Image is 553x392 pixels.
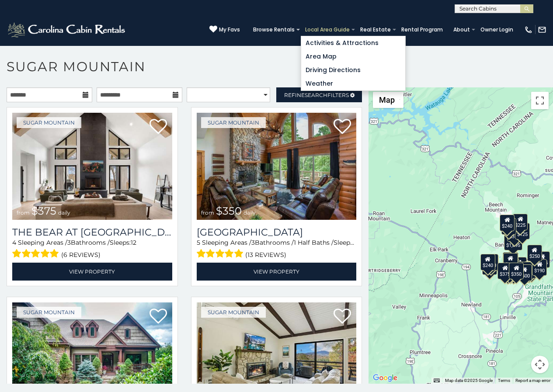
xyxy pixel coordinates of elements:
[504,234,522,250] div: $1,095
[515,378,550,383] a: Report a map error
[197,113,357,220] img: Grouse Moor Lodge
[276,87,362,102] a: RefineSearchFilters
[334,308,351,326] a: Add to favorites
[209,25,240,34] a: My Favs
[61,249,101,260] span: (6 reviews)
[67,239,71,246] span: 3
[243,209,256,216] span: daily
[197,263,357,281] a: View Property
[301,77,405,90] a: Weather
[131,239,136,246] span: 12
[219,26,240,34] span: My Favs
[301,24,354,36] a: Local Area Guide
[201,117,266,128] a: Sugar Mountain
[17,307,81,318] a: Sugar Mountain
[245,249,286,260] span: (13 reviews)
[301,50,405,63] a: Area Map
[397,24,447,36] a: Rental Program
[524,25,533,34] img: phone-regular-white.png
[12,238,172,260] div: Sleeping Areas / Bathrooms / Sleeps:
[531,92,549,109] button: Toggle fullscreen view
[301,36,405,50] a: Activities & Attractions
[17,117,81,128] a: Sugar Mountain
[500,215,515,231] div: $240
[12,239,16,246] span: 4
[58,209,70,216] span: daily
[373,92,403,108] button: Change map style
[449,24,474,36] a: About
[512,257,527,274] div: $200
[503,253,518,270] div: $300
[197,113,357,220] a: Grouse Moor Lodge from $350 daily
[503,252,518,269] div: $190
[531,356,549,373] button: Map camera controls
[498,263,513,279] div: $375
[12,113,172,220] img: The Bear At Sugar Mountain
[371,372,400,384] img: Google
[434,378,440,384] button: Keyboard shortcuts
[334,118,351,136] a: Add to favorites
[515,223,530,239] div: $125
[284,92,349,98] span: Refine Filters
[294,239,334,246] span: 1 Half Baths /
[197,226,357,238] h3: Grouse Moor Lodge
[535,251,550,268] div: $155
[522,262,536,278] div: $195
[301,63,405,77] a: Driving Directions
[371,372,400,384] a: Open this area in Google Maps (opens a new window)
[532,259,547,276] div: $190
[517,264,532,281] div: $500
[355,239,360,246] span: 12
[445,378,493,383] span: Map data ©2025 Google
[7,21,128,38] img: White-1-2.png
[480,254,495,271] div: $240
[513,214,528,230] div: $225
[476,24,518,36] a: Owner Login
[12,263,172,281] a: View Property
[305,92,327,98] span: Search
[197,239,200,246] span: 5
[150,308,167,326] a: Add to favorites
[249,24,299,36] a: Browse Rentals
[201,307,266,318] a: Sugar Mountain
[201,209,214,216] span: from
[12,113,172,220] a: The Bear At Sugar Mountain from $375 daily
[509,263,524,279] div: $350
[379,95,395,104] span: Map
[527,245,542,261] div: $250
[356,24,395,36] a: Real Estate
[12,226,172,238] h3: The Bear At Sugar Mountain
[216,205,242,217] span: $350
[12,226,172,238] a: The Bear At [GEOGRAPHIC_DATA]
[197,238,357,260] div: Sleeping Areas / Bathrooms / Sleeps:
[17,209,30,216] span: from
[498,378,510,383] a: Terms
[31,205,56,217] span: $375
[538,25,546,34] img: mail-regular-white.png
[251,239,255,246] span: 3
[150,118,167,136] a: Add to favorites
[197,226,357,238] a: [GEOGRAPHIC_DATA]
